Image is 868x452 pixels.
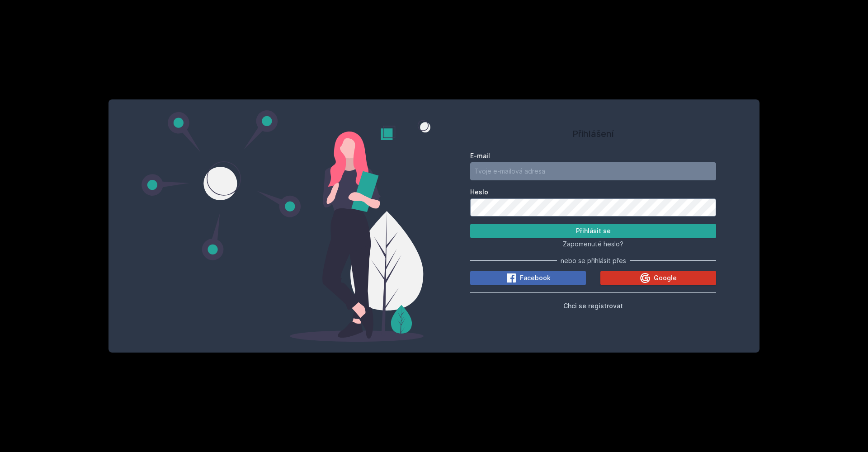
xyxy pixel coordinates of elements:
[470,188,716,197] label: Heslo
[520,273,551,282] span: Facebook
[470,271,586,285] button: Facebook
[563,300,623,311] button: Chci se registrovat
[654,273,677,282] span: Google
[563,240,623,248] span: Zapomenuté heslo?
[470,224,716,238] button: Přihlásit se
[563,302,623,310] span: Chci se registrovat
[600,271,716,285] button: Google
[470,162,716,180] input: Tvoje e-mailová adresa
[470,127,716,141] h1: Přihlášení
[561,256,626,265] span: nebo se přihlásit přes
[470,151,716,160] label: E-mail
